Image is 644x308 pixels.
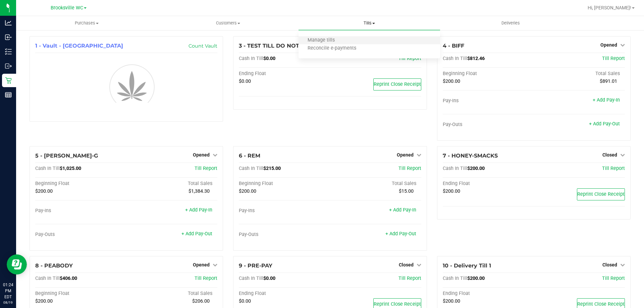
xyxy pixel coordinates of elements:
[443,298,460,304] span: $200.00
[157,16,299,30] a: Customers
[399,188,414,194] span: $15.00
[5,77,12,84] inline-svg: Retail
[602,275,625,281] a: Till Report
[443,71,534,77] div: Beginning Float
[195,166,217,171] a: Till Report
[443,98,534,104] div: Pay-Ins
[35,275,60,281] span: Cash In Till
[467,166,485,171] span: $200.00
[602,166,625,171] a: Till Report
[3,300,13,305] p: 08/19
[467,275,485,281] span: $200.00
[443,152,498,159] span: 7 - HONEY-SMACKS
[35,188,53,194] span: $200.00
[239,152,260,159] span: 6 - REM
[330,181,421,187] div: Total Sales
[602,152,617,158] span: Closed
[600,78,617,84] span: $891.01
[126,181,218,187] div: Total Sales
[239,262,272,269] span: 9 - PRE-PAY
[239,291,330,297] div: Ending Float
[239,275,263,281] span: Cash In Till
[443,291,534,297] div: Ending Float
[3,282,13,300] p: 01:24 PM EDT
[239,78,251,84] span: $0.00
[299,20,440,26] span: Tills
[51,5,83,11] span: Brooksville WC
[35,166,60,171] span: Cash In Till
[443,275,467,281] span: Cash In Till
[577,191,625,197] span: Reprint Close Receipt
[239,232,330,238] div: Pay-Outs
[193,262,210,267] span: Opened
[577,188,625,200] button: Reprint Close Receipt
[5,34,12,41] inline-svg: Inbound
[467,56,485,61] span: $812.46
[398,166,421,171] a: Till Report
[534,71,625,77] div: Total Sales
[5,63,12,69] inline-svg: Outbound
[35,181,126,187] div: Beginning Float
[35,298,53,304] span: $200.00
[602,262,617,267] span: Closed
[399,262,414,267] span: Closed
[239,208,330,214] div: Pay-Ins
[299,46,365,51] span: Reconcile e-payments
[185,207,212,213] a: + Add Pay-In
[443,262,491,269] span: 10 - Delivery Till 1
[443,56,467,61] span: Cash In Till
[239,71,330,77] div: Ending Float
[193,152,210,158] span: Opened
[397,152,414,158] span: Opened
[398,275,421,281] a: Till Report
[192,298,210,304] span: $206.00
[158,20,298,26] span: Customers
[374,81,421,87] span: Reprint Close Receipt
[239,181,330,187] div: Beginning Float
[60,275,77,281] span: $406.00
[443,122,534,128] div: Pay-Outs
[263,56,275,61] span: $0.00
[299,16,440,30] a: Tills Manage tills Reconcile e-payments
[373,78,421,90] button: Reprint Close Receipt
[602,56,625,61] a: Till Report
[263,275,275,281] span: $0.00
[189,43,217,49] a: Count Vault
[5,48,12,55] inline-svg: Inventory
[239,43,312,49] span: 3 - TEST TILL DO NOT USE
[35,232,126,238] div: Pay-Outs
[589,121,620,127] a: + Add Pay-Out
[600,42,617,48] span: Opened
[35,291,126,297] div: Beginning Float
[593,97,620,103] a: + Add Pay-In
[7,254,27,274] iframe: Resource center
[239,188,256,194] span: $200.00
[588,5,631,10] span: Hi, [PERSON_NAME]!
[35,262,73,269] span: 8 - PEABODY
[299,38,344,43] span: Manage tills
[389,207,416,213] a: + Add Pay-In
[189,188,210,194] span: $1,384.30
[126,291,218,297] div: Total Sales
[181,231,212,237] a: + Add Pay-Out
[239,56,263,61] span: Cash In Till
[443,43,464,49] span: 4 - BIFF
[374,301,421,307] span: Reprint Close Receipt
[443,166,467,171] span: Cash In Till
[239,298,251,304] span: $0.00
[239,166,263,171] span: Cash In Till
[492,20,529,26] span: Deliveries
[263,166,281,171] span: $215.00
[440,16,581,30] a: Deliveries
[577,301,625,307] span: Reprint Close Receipt
[5,19,12,26] inline-svg: Analytics
[195,275,217,281] a: Till Report
[35,152,98,159] span: 5 - [PERSON_NAME]-G
[16,16,157,30] a: Purchases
